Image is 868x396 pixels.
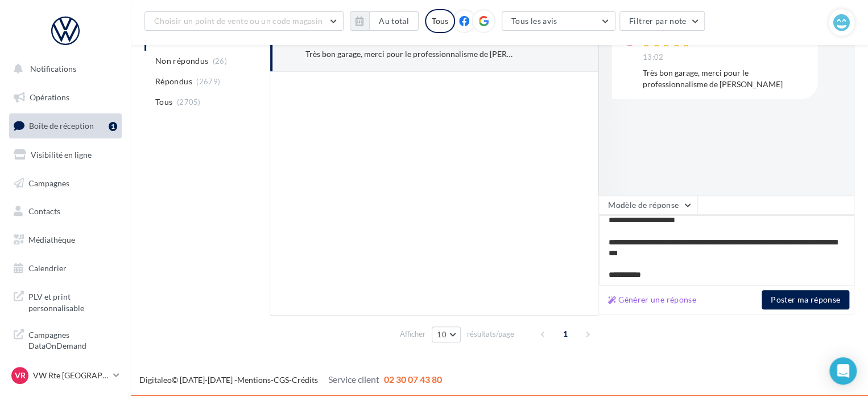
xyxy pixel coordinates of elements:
span: (2679) [196,77,220,86]
span: 1 [556,325,574,343]
a: Mentions [237,375,271,385]
span: 13:02 [643,52,664,63]
span: Répondus [155,76,192,87]
a: PLV et print personnalisable [7,284,124,318]
a: Calendrier [7,256,124,280]
div: Très bon garage, merci pour le professionnalisme de [PERSON_NAME] [643,67,809,90]
span: VR [15,370,26,381]
div: Très bon garage, merci pour le professionnalisme de [PERSON_NAME] [305,48,514,60]
a: Contacts [7,199,124,223]
span: Campagnes DataOnDemand [28,327,117,352]
a: CGS [274,375,289,385]
button: Choisir un point de vente ou un code magasin [144,11,344,31]
span: Boîte de réception [29,121,94,130]
button: Tous les avis [502,11,615,31]
a: Opérations [7,85,124,109]
a: VR VW Rte [GEOGRAPHIC_DATA] [9,365,122,386]
button: Modèle de réponse [598,195,697,215]
button: Notifications [7,57,119,81]
span: Tous les avis [511,16,557,26]
span: Opérations [30,92,69,102]
p: VW Rte [GEOGRAPHIC_DATA] [33,370,109,381]
button: 10 [432,326,461,342]
button: Poster ma réponse [762,290,849,309]
span: Campagnes [28,178,69,187]
span: PLV et print personnalisable [28,289,117,313]
button: Générer une réponse [604,293,701,307]
button: Filtrer par note [619,11,705,31]
span: Afficher [400,329,425,340]
a: Visibilité en ligne [7,143,124,167]
span: Service client [328,374,379,385]
span: résultats/page [467,329,514,340]
div: Open Intercom Messenger [829,357,857,385]
span: Visibilité en ligne [31,150,92,160]
span: Notifications [30,64,76,74]
button: Au total [350,11,419,31]
div: Tous [425,9,455,33]
a: Campagnes DataOnDemand [7,322,124,356]
span: Calendrier [28,263,67,273]
span: (26) [213,56,227,66]
span: Tous [155,96,172,108]
span: Médiathèque [28,235,75,244]
span: (2705) [177,97,201,107]
span: Contacts [28,206,60,216]
a: Boîte de réception1 [7,113,124,138]
a: Médiathèque [7,228,124,252]
a: Campagnes [7,172,124,195]
a: Digitaleo [139,375,172,385]
button: Au total [369,11,419,31]
span: Non répondus [155,55,208,67]
span: Choisir un point de vente ou un code magasin [154,16,323,26]
a: Crédits [292,375,318,385]
span: 02 30 07 43 80 [384,374,442,385]
span: 10 [437,330,447,339]
span: © [DATE]-[DATE] - - - [139,375,442,385]
div: 1 [109,122,117,131]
